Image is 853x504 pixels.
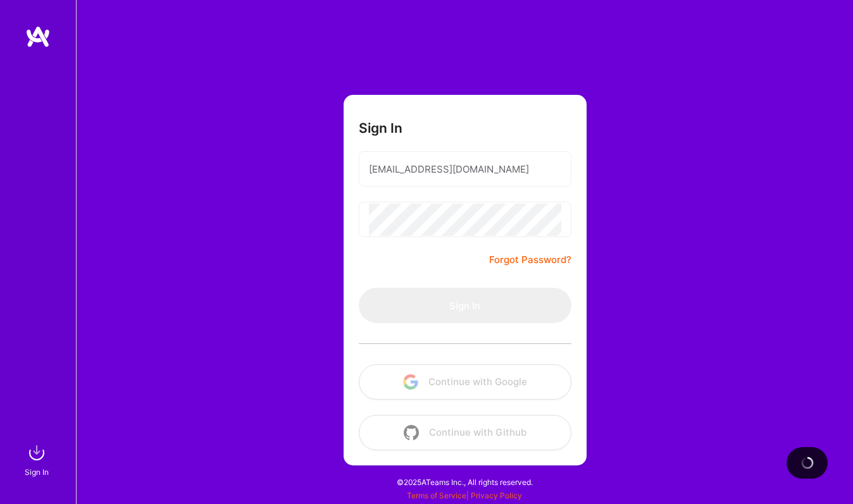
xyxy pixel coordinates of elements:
[403,374,418,390] img: icon
[25,25,51,48] img: logo
[471,491,522,500] a: Privacy Policy
[359,415,571,450] button: Continue with Github
[404,425,419,440] img: icon
[407,491,522,500] span: |
[407,491,466,500] a: Terms of Service
[76,466,853,498] div: © 2025 ATeams Inc., All rights reserved.
[801,457,814,469] img: loading
[369,153,561,185] input: Email...
[27,440,49,479] a: sign inSign In
[489,252,571,267] a: Forgot Password?
[25,465,49,479] div: Sign In
[359,364,571,400] button: Continue with Google
[359,288,571,323] button: Sign In
[359,120,402,136] h3: Sign In
[24,440,49,465] img: sign in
